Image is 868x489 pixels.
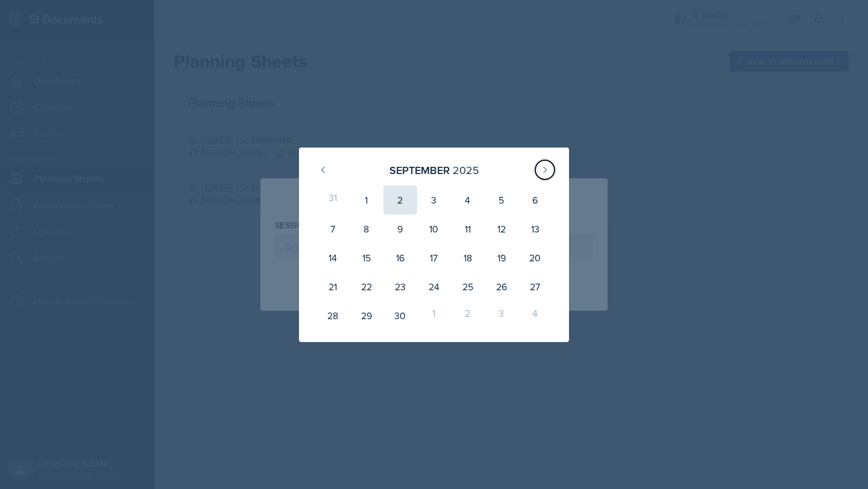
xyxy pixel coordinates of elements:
[316,243,350,272] div: 14
[485,301,518,330] div: 3
[417,272,451,301] div: 24
[350,301,383,330] div: 29
[383,272,417,301] div: 23
[485,272,518,301] div: 26
[316,214,350,243] div: 7
[451,243,485,272] div: 18
[316,185,350,214] div: 31
[350,272,383,301] div: 22
[350,185,383,214] div: 1
[316,301,350,330] div: 28
[485,243,518,272] div: 19
[451,301,485,330] div: 2
[518,272,552,301] div: 27
[485,214,518,243] div: 12
[518,243,552,272] div: 20
[389,162,450,178] div: September
[383,214,417,243] div: 9
[316,272,350,301] div: 21
[453,162,479,178] div: 2025
[417,185,451,214] div: 3
[518,301,552,330] div: 4
[383,301,417,330] div: 30
[383,243,417,272] div: 16
[518,185,552,214] div: 6
[417,243,451,272] div: 17
[451,185,485,214] div: 4
[451,214,485,243] div: 11
[451,272,485,301] div: 25
[383,185,417,214] div: 2
[417,301,451,330] div: 1
[350,214,383,243] div: 8
[485,185,518,214] div: 5
[350,243,383,272] div: 15
[417,214,451,243] div: 10
[518,214,552,243] div: 13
